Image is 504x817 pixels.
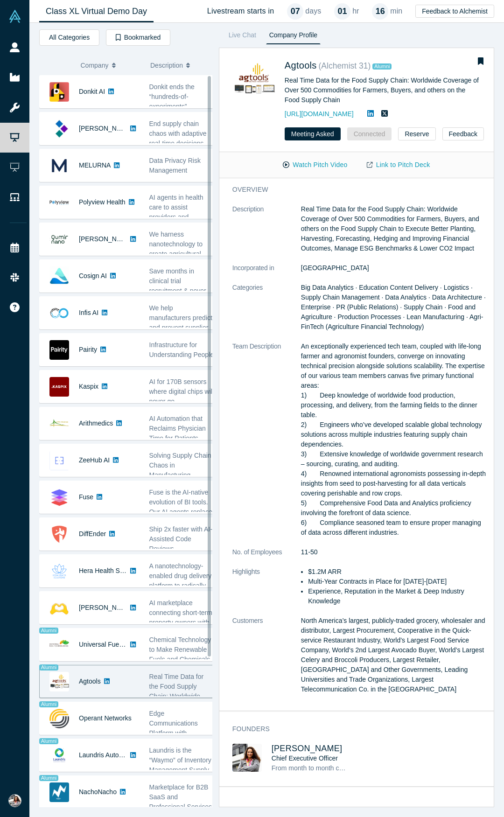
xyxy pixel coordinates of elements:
a: Fuse [79,493,93,501]
dt: Highlights [232,567,301,616]
h3: Founders [232,724,475,734]
span: We harness nanotechnology to create agricultural inputs as effective as ... [149,230,210,277]
img: ZeeHub AI's Logo [49,451,69,470]
a: [PERSON_NAME] [79,125,133,132]
li: $1.2M ARR [308,567,488,577]
button: Company [81,56,141,75]
a: DiffEnder [79,530,106,538]
img: Polyview Health's Logo [49,193,69,212]
img: Universal Fuel Technologies's Logo [49,635,69,655]
img: DiffEnder's Logo [49,524,69,544]
button: Reserve [398,127,435,140]
a: Arithmedics [79,419,113,427]
img: Besty AI's Logo [49,598,69,618]
span: We help manufacturers predict and prevent supplier disruptions by ... [149,304,212,341]
a: Agtools [79,677,101,685]
a: [PERSON_NAME] AI [79,604,140,611]
span: Chief Executive Officer [272,754,338,762]
small: ( Alchemist 31 ) [319,61,371,70]
a: [PERSON_NAME] [79,235,133,243]
p: Real Time Data for the Food Supply Chain: Worldwide Coverage of Over 500 Commodities for Farmers,... [301,204,488,253]
a: Pairity [79,346,97,353]
a: [URL][DOMAIN_NAME] [285,110,354,118]
a: Agtools [285,60,317,70]
a: Kaspix [79,383,98,390]
button: Watch Pitch Video [273,157,357,173]
span: AI agents in health care to assist providers and patients, produce ... [149,194,207,230]
span: Description [150,56,183,75]
span: Alumni [39,628,58,634]
span: Big Data Analytics · Education Content Delivery · Logistics · Supply Chain Management · Data Anal... [301,284,486,330]
img: Cosign AI's Logo [49,266,69,286]
span: Alumni [39,738,58,744]
dt: Customers [232,616,301,704]
button: All Categories [39,29,99,46]
a: ZeeHub AI [79,456,110,464]
a: Infis AI [79,309,98,316]
a: Universal Fuel Technologies [79,641,161,648]
span: Data Privacy Risk Management [149,157,201,174]
img: Donkit AI's Logo [49,82,69,102]
dd: [GEOGRAPHIC_DATA] [301,263,488,273]
div: 01 [334,3,350,20]
span: Company [81,56,109,75]
span: Alumni [372,63,392,70]
a: Company Profile [266,29,321,44]
img: Kaspix's Logo [49,377,69,397]
span: AI Automation that Reclaims Physician Time for Patients [149,415,206,442]
h3: overview [232,185,475,195]
a: MELURNA [79,161,111,169]
button: Bookmark [474,55,487,68]
span: Solving Supply Chain Chaos in Manufacturing [149,452,211,479]
a: [PERSON_NAME] [272,744,343,753]
dt: Description [232,204,301,263]
button: Connected [347,127,392,140]
dt: No. of Employees [232,547,301,567]
button: Bookmarked [106,29,170,46]
a: NachoNacho [79,788,117,796]
a: Donkit AI [79,88,105,95]
a: Meeting Asked [285,127,341,140]
dt: Categories [232,283,301,342]
dd: 11-50 [301,547,488,557]
span: Real Time Data for the Food Supply Chain: Worldwide Coverage of Over ... [149,673,208,710]
img: MELURNA's Logo [49,156,69,175]
img: Martha Montoya's Account [8,794,21,807]
span: End supply chain chaos with adaptive real-time decisions [149,120,207,147]
div: 07 [287,3,303,20]
dd: North America’s largest, publicly-traded grocery, wholesaler and distributor, Largest Procurement... [301,616,488,694]
span: Edge Communications Platform with Advanced Cybersecurity for ... [149,710,206,756]
img: Operant Networks's Logo [49,709,69,728]
button: Feedback to Alchemist [415,5,494,18]
span: Donkit ends the “hundreds-of-experiments” headache of building ... [149,83,210,130]
img: Infis AI's Logo [49,303,69,323]
span: Laundris is the “Waymo” of Inventory Management Supply Chain for ... [149,747,211,783]
img: NachoNacho's Logo [49,782,69,802]
a: Laundris Autonomous Inventory Management [79,751,211,759]
li: Multi-Year Contracts in Place for [DATE]-[DATE] [308,577,488,587]
a: Operant Networks [79,714,132,722]
img: Qumir Nano's Logo [49,230,69,249]
li: Experience, Reputation in the Market & Deep Industry Knowledge [308,587,488,606]
img: Laundris Autonomous Inventory Management's Logo [49,746,69,765]
img: Kimaru AI's Logo [49,119,69,139]
h4: Livestream starts in [207,7,274,15]
img: Fuse's Logo [49,488,69,507]
img: Agtools's Logo [49,672,69,691]
a: Class XL Virtual Demo Day [39,0,154,22]
span: Ship 2x faster with AI-Assisted Code Reviews [149,525,212,552]
span: AI for 170B sensors where digital chips will never go [149,378,214,405]
span: Save months in clinical trial recruitment & never miss candidates [149,267,206,304]
p: An exceptionally experienced tech team, coupled with life-long farmer and agronomist founders, co... [301,342,488,538]
span: Chemical Technology to Make Renewable Fuels and Chemicals ... [149,636,211,673]
div: 16 [372,3,388,20]
img: Martha Montoya's Profile Image [232,744,262,772]
span: Alumni [39,775,58,781]
button: Description [150,56,206,75]
a: Polyview Health [79,198,126,206]
img: Pairity's Logo [49,340,69,360]
button: Feedback [442,127,484,140]
span: Alumni [39,701,58,707]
